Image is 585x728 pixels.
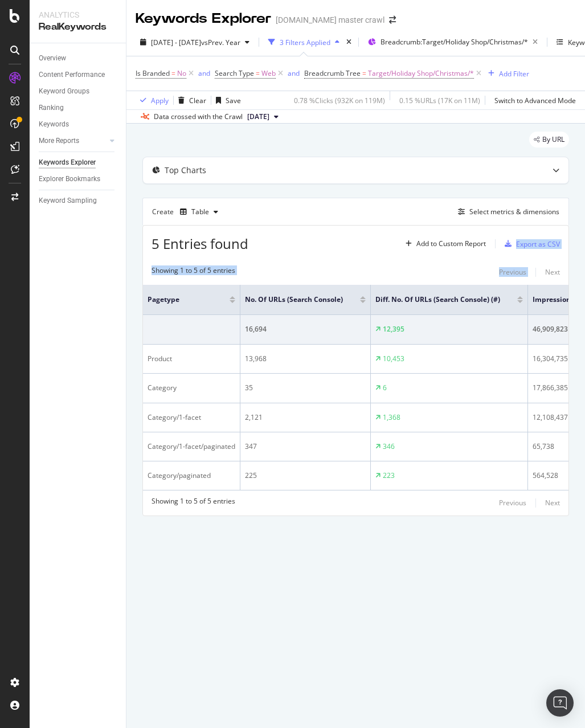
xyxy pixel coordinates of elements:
[174,91,206,109] button: Clear
[39,102,118,114] a: Ranking
[499,69,529,79] div: Add Filter
[288,68,300,78] div: and
[545,498,560,508] div: Next
[383,324,404,334] div: 12,395
[546,689,574,717] div: Open Intercom Messenger
[39,85,118,97] a: Keyword Groups
[148,412,235,423] div: Category/1-facet
[39,9,117,21] div: Analytics
[39,118,118,130] a: Keywords
[500,235,560,253] button: Export as CSV
[198,68,210,79] button: and
[151,96,169,105] div: Apply
[171,68,175,78] span: =
[288,68,300,79] button: and
[148,441,235,452] div: Category/1-facet/paginated
[276,14,384,26] div: [DOMAIN_NAME] master crawl
[383,383,387,393] div: 6
[545,265,560,279] button: Next
[151,38,201,47] span: [DATE] - [DATE]
[245,324,366,334] div: 16,694
[39,102,64,114] div: Ranking
[499,267,526,277] div: Previous
[243,110,283,124] button: [DATE]
[39,195,118,207] a: Keyword Sampling
[245,354,366,364] div: 13,968
[247,112,269,122] span: 2024 Dec. 18th
[136,91,169,109] button: Apply
[189,96,206,105] div: Clear
[148,354,235,364] div: Product
[215,68,254,78] span: Search Type
[533,295,574,305] span: Impressions
[368,66,474,81] span: Target/Holiday Shop/Christmas/*
[39,135,79,147] div: More Reports
[245,441,366,452] div: 347
[39,21,117,34] div: RealKeywords
[416,240,486,247] div: Add to Custom Report
[39,173,118,185] a: Explorer Bookmarks
[261,66,276,81] span: Web
[490,91,576,109] button: Switch to Advanced Mode
[136,33,254,51] button: [DATE] - [DATE]vsPrev. Year
[245,383,366,393] div: 35
[245,471,366,481] div: 225
[256,68,260,78] span: =
[39,135,107,147] a: More Reports
[389,16,396,24] div: arrow-right-arrow-left
[383,354,404,364] div: 10,453
[39,85,89,97] div: Keyword Groups
[148,295,212,305] span: pagetype
[177,66,186,81] span: No
[545,267,560,277] div: Next
[469,207,559,216] div: Select metrics & dimensions
[136,68,170,78] span: Is Branded
[499,265,526,279] button: Previous
[362,68,366,78] span: =
[245,412,366,423] div: 2,121
[294,96,385,105] div: 0.78 % Clicks ( 932K on 119M )
[264,33,344,51] button: 3 Filters Applied
[152,203,223,221] div: Create
[484,67,529,80] button: Add Filter
[399,96,480,105] div: 0.15 % URLs ( 17K on 11M )
[344,36,354,48] div: times
[39,52,118,64] a: Overview
[152,265,235,279] div: Showing 1 to 5 of 5 entries
[529,132,569,148] div: legacy label
[363,33,542,51] button: Breadcrumb:Target/Holiday Shop/Christmas/*
[154,112,243,122] div: Data crossed with the Crawl
[165,165,206,176] div: Top Charts
[39,52,66,64] div: Overview
[39,157,96,169] div: Keywords Explorer
[516,239,560,249] div: Export as CSV
[453,205,559,219] button: Select metrics & dimensions
[383,471,395,481] div: 223
[152,234,248,253] span: 5 Entries found
[191,208,209,215] div: Table
[381,37,528,47] span: Breadcrumb: Target/Holiday Shop/Christmas/*
[499,498,526,508] div: Previous
[245,295,343,305] span: No. of URLs (Search Console)
[211,91,241,109] button: Save
[152,496,235,510] div: Showing 1 to 5 of 5 entries
[39,195,97,207] div: Keyword Sampling
[280,38,330,47] div: 3 Filters Applied
[304,68,361,78] span: Breadcrumb Tree
[499,496,526,510] button: Previous
[401,235,486,253] button: Add to Custom Report
[383,412,400,423] div: 1,368
[175,203,223,221] button: Table
[201,38,240,47] span: vs Prev. Year
[545,496,560,510] button: Next
[39,69,105,81] div: Content Performance
[39,157,118,169] a: Keywords Explorer
[198,68,210,78] div: and
[39,118,69,130] div: Keywords
[542,136,564,143] span: By URL
[39,173,100,185] div: Explorer Bookmarks
[148,383,235,393] div: Category
[39,69,118,81] a: Content Performance
[148,471,235,481] div: Category/paginated
[494,96,576,105] div: Switch to Advanced Mode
